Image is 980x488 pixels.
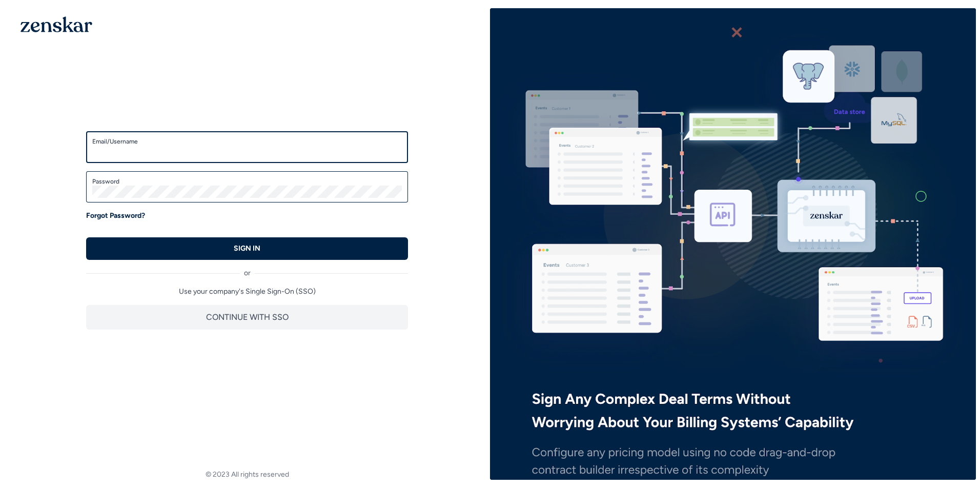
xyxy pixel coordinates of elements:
[92,177,402,186] label: Password
[86,305,408,330] button: CONTINUE WITH SSO
[234,243,260,254] p: SIGN IN
[86,287,408,297] p: Use your company's Single Sign-On (SSO)
[21,16,92,32] img: 1OGAJ2xQqyY4LXKgY66KYq0eOWRCkrZdAb3gUhuVAqdWPZE9SRJmCz+oDMSn4zDLXe31Ii730ItAGKgCKgCCgCikA4Av8PJUP...
[86,211,145,221] a: Forgot Password?
[86,260,408,278] div: or
[92,137,402,146] label: Email/Username
[86,237,408,260] button: SIGN IN
[4,470,490,480] footer: © 2023 All rights reserved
